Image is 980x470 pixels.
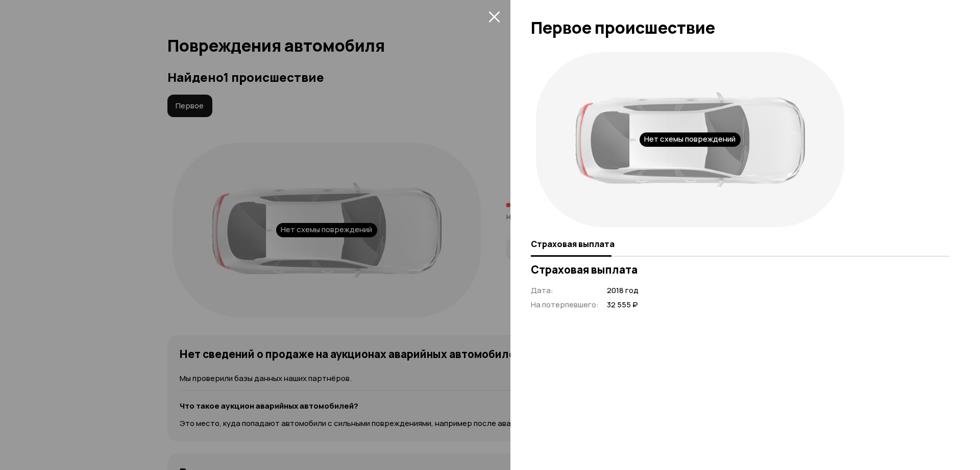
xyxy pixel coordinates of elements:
[607,300,639,310] span: 32 555 ₽
[640,132,741,147] div: Нет схемы повреждений
[531,263,949,276] h3: Страховая выплата
[531,299,599,310] span: На потерпевшего :
[531,239,615,249] span: Страховая выплата
[531,285,553,296] span: Дата :
[486,8,502,25] button: закрыть
[607,285,639,296] span: 2018 год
